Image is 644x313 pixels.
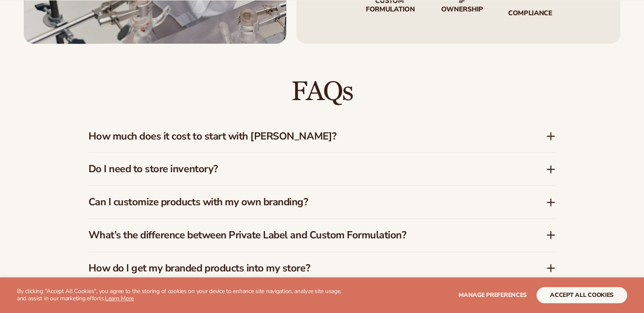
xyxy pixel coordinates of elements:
p: By clicking "Accept All Cookies", you agree to the storing of cookies on your device to enhance s... [17,288,351,302]
h3: Do I need to store inventory? [88,163,520,175]
span: Manage preferences [459,291,527,299]
h2: FAQs [88,78,556,106]
button: accept all cookies [536,287,627,303]
h3: How do I get my branded products into my store? [88,262,520,274]
button: Manage preferences [459,287,527,303]
a: Learn More [105,294,134,302]
h3: Can I customize products with my own branding? [88,196,520,208]
h3: What’s the difference between Private Label and Custom Formulation? [88,229,520,241]
h3: How much does it cost to start with [PERSON_NAME]? [88,130,520,143]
